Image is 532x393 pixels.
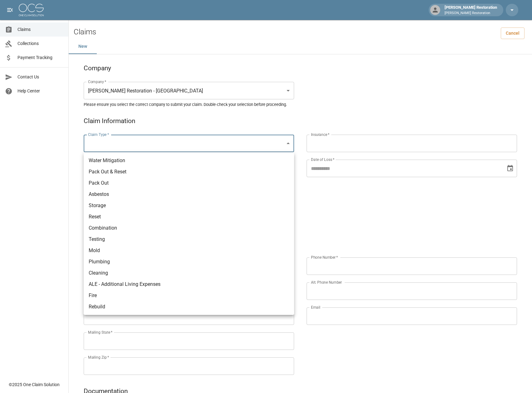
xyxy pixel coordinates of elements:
li: Cleaning [84,267,294,279]
li: Combination [84,222,294,234]
li: Storage [84,200,294,211]
li: ALE - Additional Living Expenses [84,279,294,290]
li: Rebuild [84,301,294,312]
li: Plumbing [84,256,294,267]
li: Water Mitigation [84,155,294,166]
li: Pack Out [84,177,294,189]
li: Asbestos [84,189,294,200]
li: Mold [84,245,294,256]
li: Pack Out & Reset [84,166,294,177]
li: Reset [84,211,294,222]
li: Fire [84,290,294,301]
li: Testing [84,234,294,245]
